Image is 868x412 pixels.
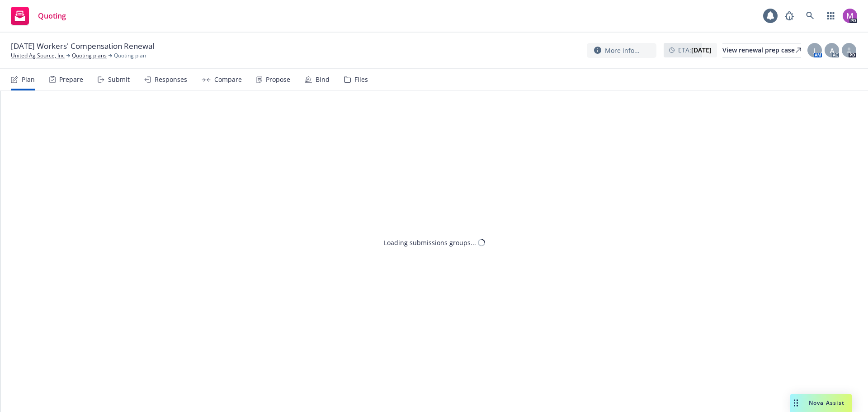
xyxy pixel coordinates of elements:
[814,46,816,55] span: J
[587,43,656,58] button: More info...
[809,399,844,407] span: Nova Assist
[722,43,801,57] div: View renewal prep case
[11,41,154,52] span: [DATE] Workers' Compensation Renewal
[722,43,801,57] a: View renewal prep case
[155,76,187,83] div: Responses
[384,238,476,247] div: Loading submissions groups...
[790,394,852,412] button: Nova Assist
[830,46,834,55] span: A
[38,12,66,19] span: Quoting
[72,52,107,60] a: Quoting plans
[780,7,798,25] a: Report a Bug
[691,46,712,54] strong: [DATE]
[114,52,146,60] span: Quoting plan
[801,7,819,25] a: Search
[108,76,130,83] div: Submit
[605,46,640,55] span: More info...
[843,9,857,23] img: photo
[316,76,330,83] div: Bind
[678,45,712,55] span: ETA :
[790,394,802,412] div: Drag to move
[22,76,35,83] div: Plan
[59,76,83,83] div: Prepare
[7,3,70,28] a: Quoting
[354,76,368,83] div: Files
[11,52,65,60] a: United Ag Source, Inc
[266,76,290,83] div: Propose
[214,76,242,83] div: Compare
[822,7,840,25] a: Switch app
